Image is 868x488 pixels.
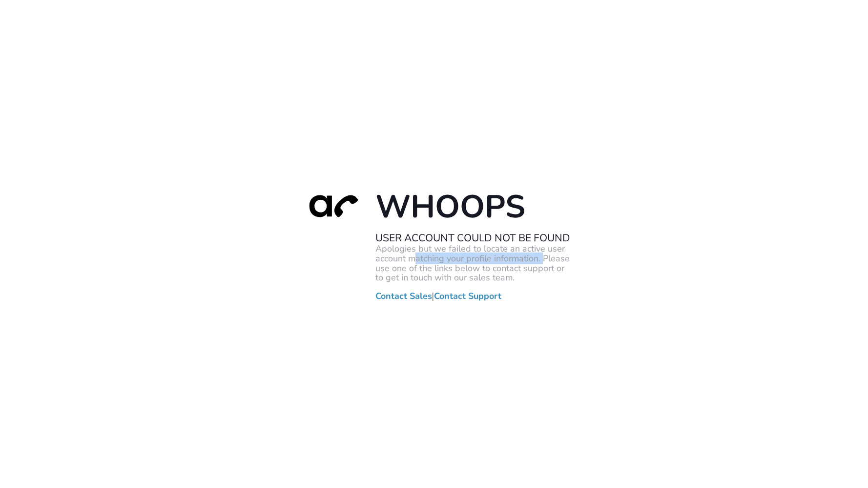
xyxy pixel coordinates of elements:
[297,187,571,301] div: |
[375,187,571,226] h1: Whoops
[434,292,501,301] a: Contact Support
[375,232,571,244] h2: User Account Could Not Be Found
[375,292,432,301] a: Contact Sales
[375,244,571,283] p: Apologies but we failed to locate an active user account matching your profile information. Pleas...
